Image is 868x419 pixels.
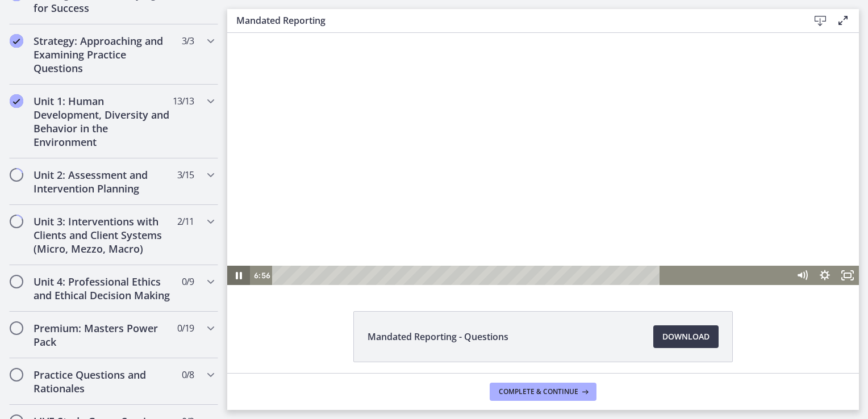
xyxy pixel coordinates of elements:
span: 0 / 19 [177,321,194,335]
button: Mute [564,233,586,252]
span: 3 / 15 [177,168,194,182]
span: 0 / 8 [182,368,194,382]
i: Completed [10,94,23,108]
span: 3 / 3 [182,34,194,48]
button: Fullscreen [609,233,632,252]
span: 0 / 9 [182,275,194,288]
button: Show settings menu [586,233,609,252]
h2: Practice Questions and Rationales [34,368,172,395]
h2: Unit 1: Human Development, Diversity and Behavior in the Environment [34,94,172,149]
span: 13 / 13 [173,94,194,108]
h2: Unit 3: Interventions with Clients and Client Systems (Micro, Mezzo, Macro) [34,215,172,255]
iframe: Video Lesson [227,33,859,285]
a: Download [653,325,719,348]
h2: Strategy: Approaching and Examining Practice Questions [34,34,172,75]
h2: Unit 2: Assessment and Intervention Planning [34,168,172,195]
h2: Unit 4: Professional Ethics and Ethical Decision Making [34,275,172,302]
span: Complete & continue [499,387,578,396]
span: 2 / 11 [177,215,194,228]
button: Complete & continue [490,383,596,401]
span: Mandated Reporting - Questions [368,330,508,343]
span: Download [662,330,710,343]
h2: Premium: Masters Power Pack [34,321,172,349]
i: Completed [10,34,23,48]
h3: Mandated Reporting [236,14,791,27]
